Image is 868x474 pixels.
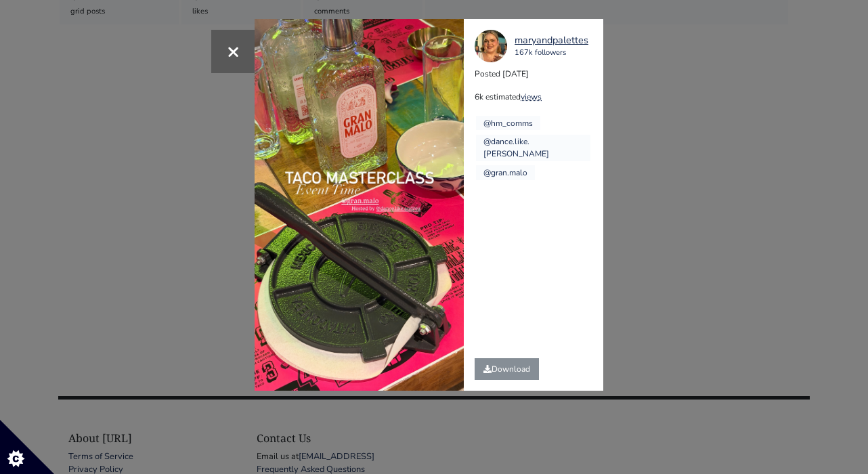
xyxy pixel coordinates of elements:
[483,118,533,129] a: @hm_comms
[521,91,542,102] a: views
[483,167,527,178] a: @gran.malo
[475,358,539,380] a: Download
[483,136,549,159] a: @dance.like.[PERSON_NAME]
[227,37,240,66] span: ×
[211,30,255,73] button: Close
[515,33,588,48] a: maryandpalettes
[475,91,603,103] p: 6k estimated
[475,30,507,62] img: 1398007543.jpg
[475,68,603,80] p: Posted [DATE]
[515,47,588,59] div: 167k followers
